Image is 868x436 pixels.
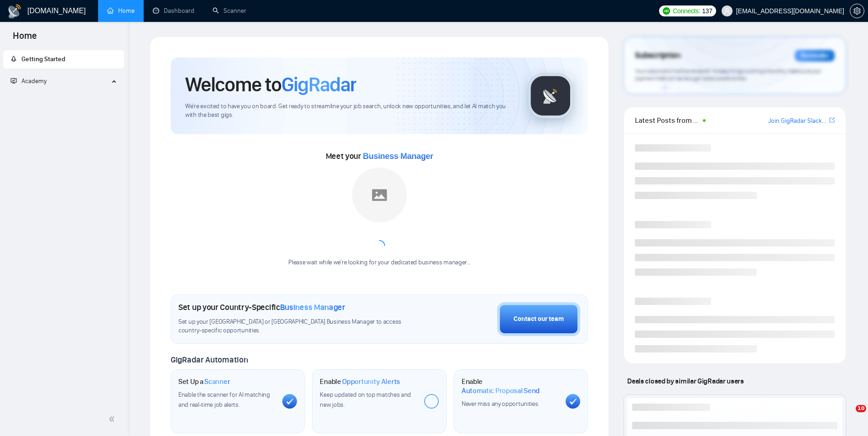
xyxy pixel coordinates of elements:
[352,168,407,222] img: placeholder.png
[320,391,411,409] span: Keep updated on top matches and new jobs.
[635,68,821,82] span: Your subscription will be renewed. To keep things running smoothly, make sure your payment method...
[5,29,44,48] span: Home
[185,102,513,120] span: We're excited to have you on board. Get ready to streamline your job search, unlock new opportuni...
[185,72,356,97] h1: Welcome to
[363,152,433,161] span: Business Manager
[3,50,124,68] li: Getting Started
[21,77,47,85] span: Academy
[178,318,420,335] span: Set up your [GEOGRAPHIC_DATA] or [GEOGRAPHIC_DATA] Business Manager to access country-specific op...
[171,355,248,365] span: GigRadar Automation
[281,72,356,97] span: GigRadar
[320,377,400,386] h1: Enable
[109,415,118,424] span: double-left
[837,405,859,427] iframe: Intercom live chat
[204,377,230,386] span: Scanner
[10,78,17,84] span: fund-projection-screen
[283,258,476,267] div: Please wait while we're looking for your dedicated business manager...
[663,7,670,15] img: upwork-logo.png
[7,4,22,19] img: logo
[829,116,835,125] a: export
[856,405,866,412] span: 10
[528,73,573,119] img: gigradar-logo.png
[107,7,135,15] a: homeHome
[635,48,680,63] span: Subscription
[497,302,580,336] button: Contact our team
[280,302,345,312] span: Business Manager
[153,7,194,15] a: dashboardDashboard
[795,50,835,62] div: Reminder
[462,377,558,395] h1: Enable
[10,77,47,85] span: Academy
[178,391,270,409] span: Enable the scanner for AI matching and real-time job alerts.
[829,116,835,124] span: export
[514,314,564,324] div: Contact our team
[10,56,17,62] span: rocket
[178,377,230,386] h1: Set Up a
[372,238,387,253] span: loading
[768,116,827,126] a: Join GigRadar Slack Community
[21,55,65,63] span: Getting Started
[724,8,730,14] span: user
[462,400,539,408] span: Never miss any opportunities.
[213,7,246,15] a: searchScanner
[178,302,345,312] h1: Set up your Country-Specific
[342,377,400,386] span: Opportunity Alerts
[702,6,712,16] span: 137
[624,373,747,389] span: Deals closed by similar GigRadar users
[850,4,864,18] button: setting
[850,7,864,15] span: setting
[326,151,433,161] span: Meet your
[850,7,864,15] a: setting
[635,115,700,126] span: Latest Posts from the GigRadar Community
[462,386,540,395] span: Automatic Proposal Send
[673,6,700,16] span: Connects:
